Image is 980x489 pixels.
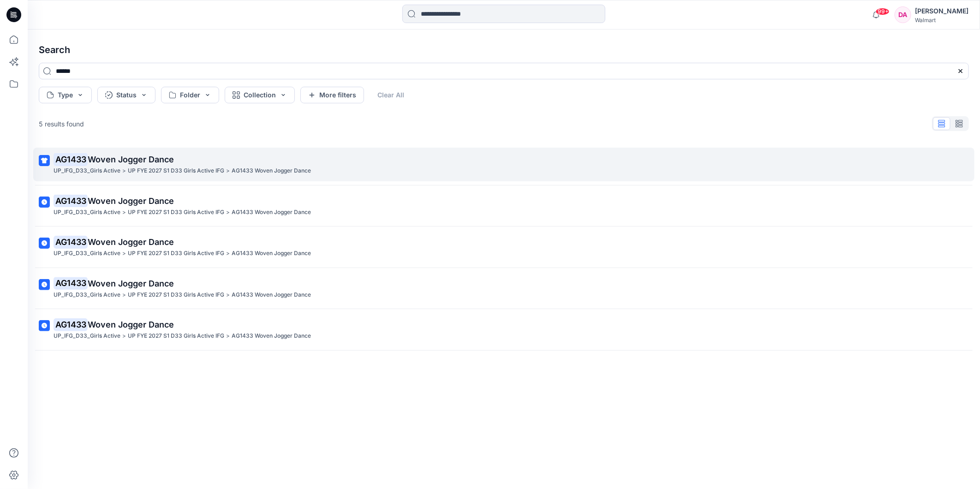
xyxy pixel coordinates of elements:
button: Folder [161,87,219,103]
mark: AG1433 [54,194,88,207]
mark: AG1433 [54,277,88,290]
p: > [122,208,126,217]
button: Status [97,87,155,103]
a: AG1433Woven Jogger DanceUP_IFG_D33_Girls Active>UP FYE 2027 S1 D33 Girls Active IFG>AG1433 Woven ... [33,313,974,346]
span: Woven Jogger Dance [88,196,174,206]
a: AG1433Woven Jogger DanceUP_IFG_D33_Girls Active>UP FYE 2027 S1 D33 Girls Active IFG>AG1433 Woven ... [33,230,974,264]
p: AG1433 Woven Jogger Dance [232,208,311,217]
p: UP_IFG_D33_Girls Active [54,331,120,341]
p: > [122,331,126,341]
p: UP FYE 2027 S1 D33 Girls Active IFG [128,331,224,341]
p: > [226,208,230,217]
p: AG1433 Woven Jogger Dance [232,331,311,341]
p: > [122,290,126,300]
p: > [122,166,126,176]
a: AG1433Woven Jogger DanceUP_IFG_D33_Girls Active>UP FYE 2027 S1 D33 Girls Active IFG>AG1433 Woven ... [33,148,974,181]
div: Walmart [915,17,968,24]
mark: AG1433 [54,318,88,331]
p: UP FYE 2027 S1 D33 Girls Active IFG [128,290,224,300]
p: UP FYE 2027 S1 D33 Girls Active IFG [128,249,224,258]
p: UP FYE 2027 S1 D33 Girls Active IFG [128,208,224,217]
div: [PERSON_NAME] [915,6,968,17]
span: Woven Jogger Dance [88,279,174,288]
p: > [226,166,230,176]
mark: AG1433 [54,236,88,249]
span: Woven Jogger Dance [88,320,174,329]
a: AG1433Woven Jogger DanceUP_IFG_D33_Girls Active>UP FYE 2027 S1 D33 Girls Active IFG>AG1433 Woven ... [33,189,974,223]
span: 99+ [876,8,890,15]
p: > [226,290,230,300]
span: Woven Jogger Dance [88,155,174,164]
p: > [226,331,230,341]
button: Type [39,87,92,103]
p: AG1433 Woven Jogger Dance [232,290,311,300]
p: > [122,249,126,258]
p: UP_IFG_D33_Girls Active [54,208,120,217]
mark: AG1433 [54,153,88,166]
p: > [226,249,230,258]
p: UP_IFG_D33_Girls Active [54,166,120,176]
p: AG1433 Woven Jogger Dance [232,249,311,258]
button: More filters [300,87,364,103]
div: DA [895,6,911,23]
p: UP_IFG_D33_Girls Active [54,290,120,300]
p: AG1433 Woven Jogger Dance [232,166,311,176]
span: Woven Jogger Dance [88,237,174,247]
button: Collection [225,87,295,103]
p: UP_IFG_D33_Girls Active [54,249,120,258]
p: UP FYE 2027 S1 D33 Girls Active IFG [128,166,224,176]
h4: Search [31,37,976,63]
a: AG1433Woven Jogger DanceUP_IFG_D33_Girls Active>UP FYE 2027 S1 D33 Girls Active IFG>AG1433 Woven ... [33,272,974,305]
p: 5 results found [39,119,84,129]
